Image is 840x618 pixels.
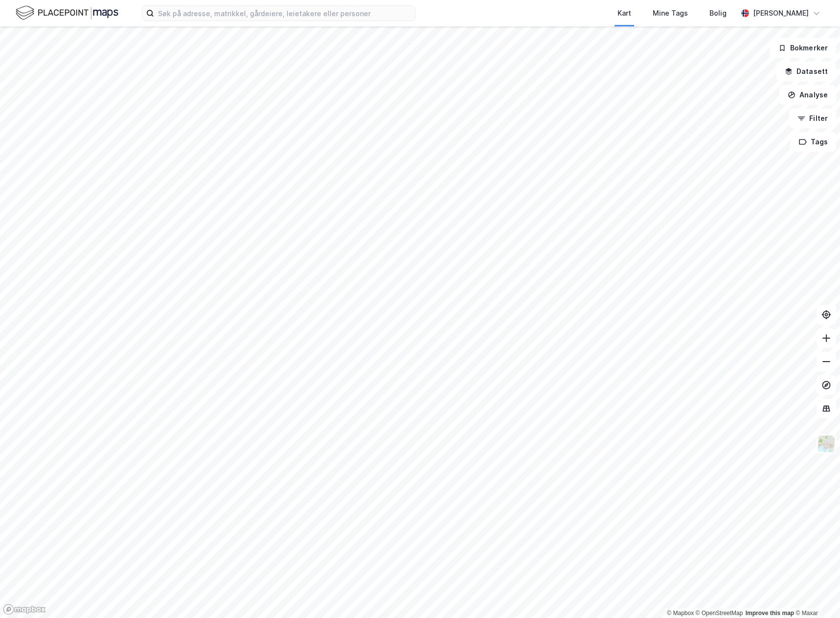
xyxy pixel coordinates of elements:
[791,571,840,618] iframe: Chat Widget
[16,4,118,22] img: logo.f888ab2527a4732fd821a326f86c7f29.svg
[789,109,836,128] button: Filter
[817,435,836,453] img: Z
[696,610,743,617] a: OpenStreetMap
[753,7,809,19] div: [PERSON_NAME]
[3,604,46,615] a: Mapbox homepage
[791,132,836,152] button: Tags
[746,610,794,617] a: Improve this map
[770,38,836,58] button: Bokmerker
[667,610,694,617] a: Mapbox
[779,85,836,105] button: Analyse
[618,7,631,19] div: Kart
[154,6,415,21] input: Søk på adresse, matrikkel, gårdeiere, leietakere eller personer
[653,7,688,19] div: Mine Tags
[776,62,836,81] button: Datasett
[709,7,727,19] div: Bolig
[791,571,840,618] div: Kontrollprogram for chat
